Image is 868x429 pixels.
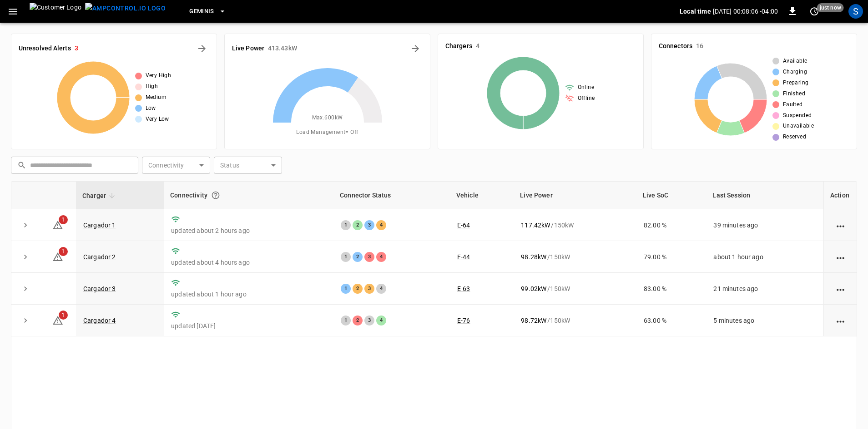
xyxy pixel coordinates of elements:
a: 1 [52,221,63,228]
div: 3 [364,220,374,230]
td: 82.00 % [636,209,706,241]
a: 1 [52,316,63,324]
span: just now [817,3,844,12]
div: / 150 kW [521,252,629,261]
td: 79.00 % [636,241,706,273]
button: expand row [19,250,32,264]
th: Live Power [514,182,636,209]
div: action cell options [835,284,846,293]
span: Faulted [783,100,803,109]
button: Geminis [186,3,230,20]
p: updated about 2 hours ago [171,226,326,235]
div: Connectivity [170,187,327,203]
div: 4 [376,284,386,294]
p: updated about 4 hours ago [171,258,326,267]
img: ampcontrol.io logo [85,3,166,14]
td: 83.00 % [636,273,706,305]
span: Online [578,83,594,92]
span: Unavailable [783,122,814,131]
span: 1 [59,215,68,224]
div: 1 [341,316,351,325]
a: 1 [52,252,63,260]
span: High [146,82,158,91]
p: [DATE] 00:08:06 -04:00 [713,7,778,16]
th: Last Session [706,182,823,209]
span: Very Low [146,115,169,124]
div: 4 [376,252,386,262]
a: Cargador 1 [83,222,116,229]
span: Available [783,57,807,66]
div: action cell options [835,221,846,230]
h6: 413.43 kW [268,44,297,54]
a: Cargador 2 [83,253,116,261]
td: 63.00 % [636,305,706,336]
th: Live SoC [636,182,706,209]
td: 39 minutes ago [706,209,823,241]
button: set refresh interval [807,4,822,19]
div: 2 [353,220,363,230]
td: 21 minutes ago [706,273,823,305]
div: 1 [341,252,351,262]
p: 99.02 kW [521,284,546,293]
button: Energy Overview [408,41,423,56]
div: 4 [376,316,386,325]
div: / 150 kW [521,284,629,293]
p: 117.42 kW [521,221,550,230]
p: 98.72 kW [521,316,546,325]
td: 5 minutes ago [706,305,823,336]
th: Connector Status [333,182,450,209]
span: Finished [783,89,805,99]
div: 3 [364,252,374,262]
button: expand row [19,282,32,296]
p: 98.28 kW [521,252,546,261]
div: 1 [341,284,351,294]
div: profile-icon [848,4,863,19]
div: 2 [353,252,363,262]
a: E-44 [457,253,470,261]
div: / 150 kW [521,316,629,325]
a: E-64 [457,222,470,229]
span: Charger [82,190,118,201]
div: 1 [341,220,351,230]
span: Offline [578,94,595,103]
span: Low [146,104,156,113]
div: action cell options [835,252,846,261]
th: Vehicle [450,182,514,209]
div: 2 [353,316,363,325]
th: Action [823,182,857,209]
p: updated [DATE] [171,321,326,330]
span: Medium [146,93,167,102]
h6: Connectors [659,41,692,51]
span: Charging [783,68,807,77]
h6: Live Power [232,44,264,54]
p: Local time [680,7,711,16]
span: Max. 600 kW [312,113,343,123]
span: Reserved [783,133,806,142]
span: Suspended [783,111,812,120]
span: 1 [59,311,68,320]
span: Geminis [189,6,214,17]
div: 4 [376,220,386,230]
a: E-63 [457,285,470,292]
h6: Unresolved Alerts [19,44,71,54]
button: expand row [19,218,32,232]
a: Cargador 4 [83,317,116,324]
a: Cargador 3 [83,285,116,292]
td: about 1 hour ago [706,241,823,273]
h6: 4 [476,41,479,51]
img: Customer Logo [30,3,81,20]
div: 2 [353,284,363,294]
button: All Alerts [195,41,209,56]
span: Preparing [783,79,809,88]
button: Connection between the charger and our software. [207,187,224,203]
span: Very High [146,71,172,80]
span: 1 [59,247,68,256]
div: 3 [364,284,374,294]
a: E-76 [457,317,470,324]
h6: 16 [696,41,703,51]
span: Load Management = Off [296,128,358,137]
div: action cell options [835,316,846,325]
h6: 3 [75,44,78,54]
button: expand row [19,314,32,327]
h6: Chargers [445,41,472,51]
